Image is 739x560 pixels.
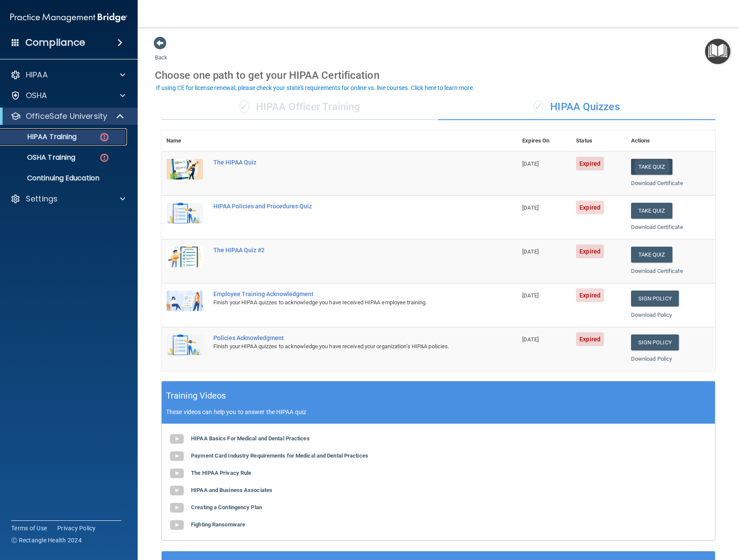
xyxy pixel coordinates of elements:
button: If using CE for license renewal, please check your state's requirements for online vs. live cours... [155,84,476,92]
th: Name [161,130,208,152]
div: Finish your HIPAA quizzes to acknowledge you have received your organization’s HIPAA policies. [213,341,474,352]
span: [DATE] [522,292,539,299]
a: Settings [10,194,125,204]
a: HIPAA [10,70,125,80]
p: HIPAA Training [6,133,77,141]
img: gray_youtube_icon.38fcd6cc.png [168,430,185,448]
a: Download Certificate [631,268,683,274]
span: Expired [576,157,604,170]
b: HIPAA and Business Associates [191,487,272,493]
div: Choose one path to get your HIPAA Certification [155,63,722,88]
a: OfficeSafe University [10,111,125,121]
div: The HIPAA Quiz [213,159,474,166]
b: The HIPAA Privacy Rule [191,470,251,476]
p: Continuing Education [6,174,123,183]
span: [DATE] [522,336,539,343]
a: OSHA [10,90,125,101]
a: Download Policy [631,356,672,362]
a: Sign Policy [631,334,679,350]
img: gray_youtube_icon.38fcd6cc.png [168,448,185,465]
a: Download Certificate [631,180,683,186]
p: OfficeSafe University [26,111,107,121]
button: Take Quiz [631,247,672,263]
b: HIPAA Basics For Medical and Dental Practices [191,435,310,442]
button: Take Quiz [631,159,672,175]
th: Status [571,130,625,152]
b: Creating a Contingency Plan [191,504,262,510]
div: If using CE for license renewal, please check your state's requirements for online vs. live cours... [156,85,474,91]
span: ✓ [240,100,249,113]
h4: Compliance [25,37,85,49]
div: HIPAA Policies and Procedures Quiz [213,203,474,210]
th: Actions [626,130,715,152]
h5: Training Videos [166,388,226,403]
p: Settings [26,194,58,204]
span: Expired [576,201,604,214]
th: Expires On [517,130,571,152]
b: Fighting Ransomware [191,521,245,528]
div: The HIPAA Quiz #2 [213,247,474,254]
a: Download Policy [631,312,672,318]
span: Ⓒ Rectangle Health 2024 [11,536,82,545]
span: Expired [576,244,604,258]
a: Privacy Policy [57,524,96,532]
button: Take Quiz [631,203,672,219]
img: gray_youtube_icon.38fcd6cc.png [168,499,185,517]
span: Expired [576,288,604,302]
div: HIPAA Quizzes [438,94,715,120]
div: Finish your HIPAA quizzes to acknowledge you have received HIPAA employee training. [213,297,474,308]
p: These videos can help you to answer the HIPAA quiz [166,408,711,415]
a: Download Certificate [631,224,683,230]
div: Policies Acknowledgment [213,334,474,341]
div: HIPAA Officer Training [161,94,438,120]
div: Employee Training Acknowledgment [213,291,474,297]
button: Open Resource Center [705,39,730,64]
p: HIPAA [26,70,48,80]
img: gray_youtube_icon.38fcd6cc.png [168,482,185,499]
span: ✓ [534,100,543,113]
span: [DATE] [522,204,539,211]
a: Terms of Use [11,524,47,532]
img: gray_youtube_icon.38fcd6cc.png [168,517,185,534]
p: OSHA Training [6,153,75,162]
a: Back [155,44,167,61]
b: Payment Card Industry Requirements for Medical and Dental Practices [191,452,368,459]
span: Expired [576,332,604,346]
img: PMB logo [10,9,127,26]
img: gray_youtube_icon.38fcd6cc.png [168,465,185,482]
a: Sign Policy [631,291,679,306]
p: OSHA [26,90,47,101]
span: [DATE] [522,248,539,255]
img: danger-circle.6113f641.png [99,132,110,142]
img: danger-circle.6113f641.png [99,152,110,163]
span: [DATE] [522,161,539,167]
